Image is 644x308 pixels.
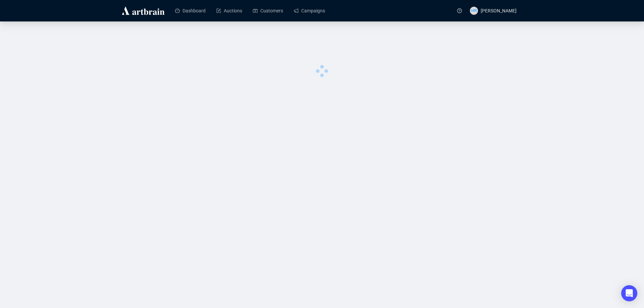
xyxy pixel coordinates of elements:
[175,2,206,19] a: Dashboard
[216,2,242,19] a: Auctions
[457,8,462,13] span: question-circle
[253,2,283,19] a: Customers
[621,285,637,301] div: Open Intercom Messenger
[481,8,517,13] span: [PERSON_NAME]
[471,7,477,14] span: HR
[294,2,325,19] a: Campaigns
[121,5,166,16] img: logo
